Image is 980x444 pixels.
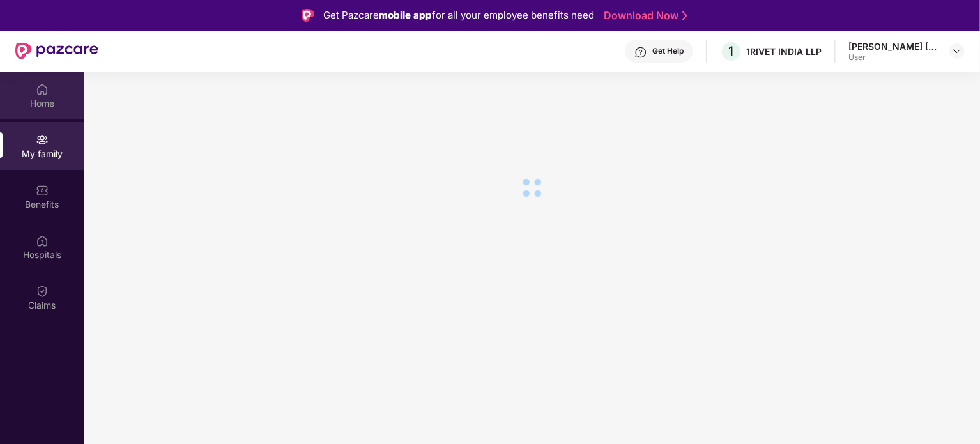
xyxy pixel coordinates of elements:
[36,285,49,298] img: svg+xml;base64,PHN2ZyBpZD0iQ2xhaW0iIHhtbG5zPSJodHRwOi8vd3d3LnczLm9yZy8yMDAwL3N2ZyIgd2lkdGg9IjIwIi...
[848,40,938,52] div: [PERSON_NAME] [PERSON_NAME]
[848,52,938,63] div: User
[652,46,684,56] div: Get Help
[36,134,49,146] img: svg+xml;base64,PHN2ZyB3aWR0aD0iMjAiIGhlaWdodD0iMjAiIHZpZXdCb3g9IjAgMCAyMCAyMCIgZmlsbD0ibm9uZSIgeG...
[604,9,684,22] a: Download Now
[952,46,962,56] img: svg+xml;base64,PHN2ZyBpZD0iRHJvcGRvd24tMzJ4MzIiIHhtbG5zPSJodHRwOi8vd3d3LnczLm9yZy8yMDAwL3N2ZyIgd2...
[302,9,314,22] img: Logo
[682,9,687,22] img: Stroke
[634,46,647,59] img: svg+xml;base64,PHN2ZyBpZD0iSGVscC0zMngzMiIgeG1sbnM9Imh0dHA6Ly93d3cudzMub3JnLzIwMDAvc3ZnIiB3aWR0aD...
[729,43,734,59] span: 1
[36,234,49,247] img: svg+xml;base64,PHN2ZyBpZD0iSG9zcGl0YWxzIiB4bWxucz0iaHR0cDovL3d3dy53My5vcmcvMjAwMC9zdmciIHdpZHRoPS...
[323,8,594,23] div: Get Pazcare for all your employee benefits need
[36,83,49,96] img: svg+xml;base64,PHN2ZyBpZD0iSG9tZSIgeG1sbnM9Imh0dHA6Ly93d3cudzMub3JnLzIwMDAvc3ZnIiB3aWR0aD0iMjAiIG...
[379,9,432,21] strong: mobile app
[36,184,49,197] img: svg+xml;base64,PHN2ZyBpZD0iQmVuZWZpdHMiIHhtbG5zPSJodHRwOi8vd3d3LnczLm9yZy8yMDAwL3N2ZyIgd2lkdGg9Ij...
[15,43,98,59] img: New Pazcare Logo
[746,45,822,57] div: 1RIVET INDIA LLP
